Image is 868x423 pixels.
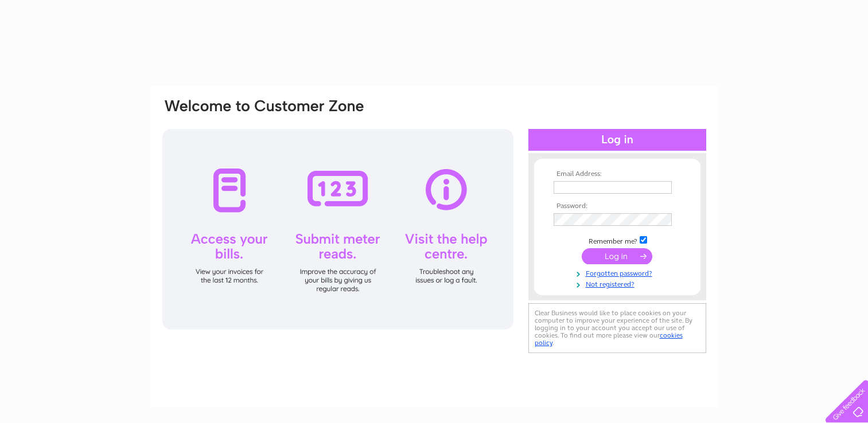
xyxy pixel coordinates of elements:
td: Remember me? [551,234,684,246]
th: Email Address: [551,170,684,178]
th: Password: [551,202,684,210]
input: Submit [582,248,652,264]
a: cookies policy [535,331,683,347]
div: Clear Business would like to place cookies on your computer to improve your experience of the sit... [528,303,706,353]
a: Not registered? [554,278,684,289]
a: Forgotten password? [554,267,684,278]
